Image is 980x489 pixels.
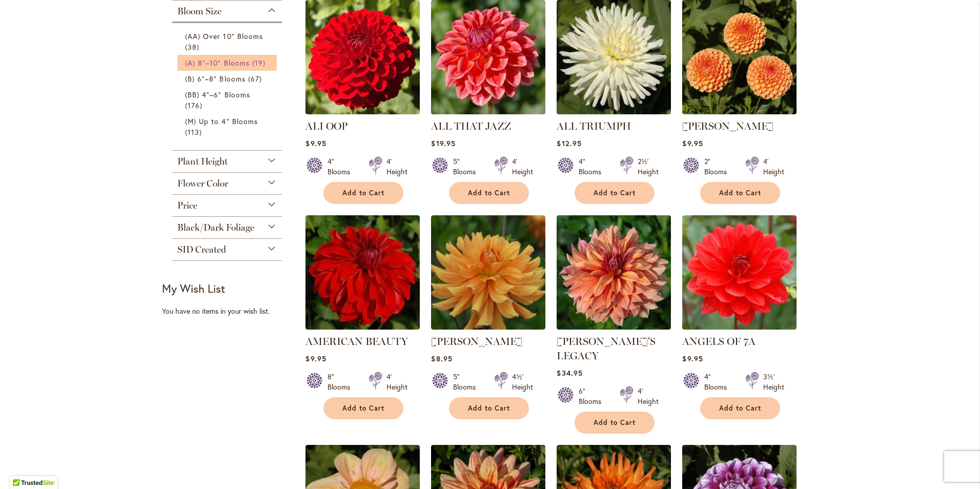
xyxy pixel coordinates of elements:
a: AMERICAN BEAUTY [305,322,420,332]
span: Plant Height [177,156,228,167]
a: ALL THAT JAZZ [431,107,545,116]
span: SID Created [177,244,226,255]
a: (AA) Over 10" Blooms 38 [185,31,272,52]
div: 5" Blooms [453,156,482,177]
span: Price [177,200,197,211]
a: [PERSON_NAME] [682,120,773,132]
button: Add to Cart [700,182,780,204]
span: (M) Up to 4" Blooms [185,116,258,126]
div: 4" Blooms [704,372,733,392]
a: (A) 8"–10" Blooms 19 [185,57,272,68]
span: Black/Dark Foliage [177,222,254,233]
span: Add to Cart [468,189,510,197]
span: Add to Cart [719,404,761,413]
span: 67 [248,73,264,84]
span: $9.95 [305,354,326,363]
span: (AA) Over 10" Blooms [185,31,263,41]
button: Add to Cart [700,397,780,419]
div: 2" Blooms [704,156,733,177]
a: Andy's Legacy [557,322,671,332]
span: $9.95 [305,138,326,148]
a: (BB) 4"–6" Blooms 176 [185,89,272,111]
a: ALI OOP [305,107,420,116]
span: $9.95 [682,354,703,363]
span: Bloom Size [177,6,221,17]
span: $9.95 [682,138,703,148]
a: ALL TRIUMPH [557,120,631,132]
img: ANGELS OF 7A [682,215,797,330]
div: 4½' Height [512,372,533,392]
a: AMERICAN BEAUTY [305,335,408,348]
span: Flower Color [177,178,228,189]
span: $34.95 [557,368,582,378]
button: Add to Cart [323,397,403,419]
img: AMERICAN BEAUTY [305,215,420,330]
span: 19 [252,57,268,68]
span: 113 [185,127,205,137]
div: 6" Blooms [579,386,607,406]
span: Add to Cart [342,404,384,413]
button: Add to Cart [449,397,529,419]
a: ALI OOP [305,120,348,132]
div: 4' Height [638,386,659,406]
span: 176 [185,100,205,111]
img: ANDREW CHARLES [431,215,545,330]
span: $12.95 [557,138,581,148]
div: 8" Blooms [328,372,356,392]
a: ANDREW CHARLES [431,322,545,332]
a: ANGELS OF 7A [682,322,797,332]
div: 4' Height [386,156,407,177]
span: Add to Cart [342,189,384,197]
button: Add to Cart [449,182,529,204]
div: 4" Blooms [579,156,607,177]
span: $8.95 [431,354,452,363]
a: ANGELS OF 7A [682,335,756,348]
a: [PERSON_NAME] [431,335,522,348]
iframe: Launch Accessibility Center [8,453,36,481]
a: ALL TRIUMPH [557,107,671,116]
div: 4' Height [386,372,407,392]
img: Andy's Legacy [557,215,671,330]
span: Add to Cart [719,189,761,197]
div: 3½' Height [763,372,784,392]
button: Add to Cart [323,182,403,204]
button: Add to Cart [575,182,655,204]
span: $19.95 [431,138,455,148]
a: AMBER QUEEN [682,107,797,116]
span: Add to Cart [594,418,636,427]
button: Add to Cart [575,412,655,434]
a: ALL THAT JAZZ [431,120,511,132]
span: (B) 6"–8" Blooms [185,74,246,84]
div: 4' Height [763,156,784,177]
span: 38 [185,42,202,52]
strong: My Wish List [162,281,225,296]
div: 5" Blooms [453,372,482,392]
span: (BB) 4"–6" Blooms [185,90,250,99]
span: Add to Cart [594,189,636,197]
div: 2½' Height [638,156,659,177]
span: (A) 8"–10" Blooms [185,58,250,68]
span: Add to Cart [468,404,510,413]
div: 4' Height [512,156,533,177]
a: (B) 6"–8" Blooms 67 [185,73,272,84]
a: (M) Up to 4" Blooms 113 [185,116,272,137]
div: 4" Blooms [328,156,356,177]
div: You have no items in your wish list. [162,306,299,316]
a: [PERSON_NAME]'S LEGACY [557,335,656,362]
